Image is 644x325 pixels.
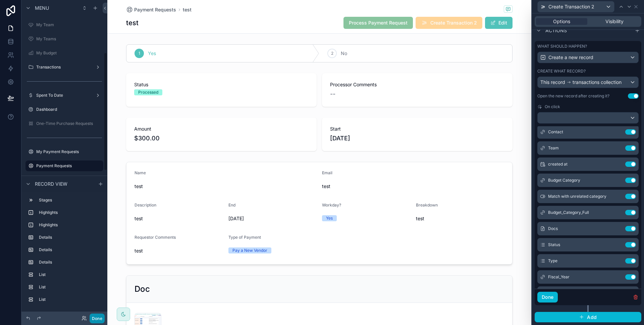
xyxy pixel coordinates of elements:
[36,107,102,112] label: Dashboard
[553,18,570,25] span: Options
[548,54,593,61] span: Create a new record
[39,222,101,228] label: Highlights
[39,197,101,203] label: Stages
[548,145,559,151] span: Team
[548,210,589,215] span: Budget_Category_Full
[605,18,624,25] span: Visibility
[21,192,107,312] div: scrollable content
[25,34,103,44] a: My Teams
[537,44,587,49] label: What should happen?
[548,129,563,135] span: Contact
[25,90,103,101] a: Spent To Date
[537,292,558,303] button: Done
[573,79,622,86] span: transactions collection
[537,52,639,63] button: Create a new record
[39,210,101,215] label: Highlights
[485,17,513,29] button: Edit
[183,6,192,13] a: test
[548,226,558,231] span: Docs
[25,48,103,58] a: My Budget
[126,6,176,13] a: Payment Requests
[25,146,103,157] a: My Payment Requests
[537,77,639,88] button: This recordtransactions collection
[545,104,560,109] span: On click
[545,27,567,34] span: Actions
[134,6,176,13] span: Payment Requests
[36,64,93,70] label: Transactions
[36,121,102,126] label: One-Time Purchase Requests
[39,297,101,302] label: List
[548,258,557,264] span: Type
[548,3,594,10] span: Create Transaction 2
[25,160,103,171] a: Payment Requests
[35,5,49,11] span: Menu
[39,247,101,252] label: Details
[36,149,102,154] label: My Payment Requests
[35,181,67,187] span: Record view
[39,284,101,290] label: List
[126,18,139,28] h1: test
[537,68,586,74] label: Create what record?
[535,312,641,323] button: Add
[36,163,99,169] label: Payment Requests
[36,93,93,98] label: Spent To Date
[537,93,609,99] div: Open the new record after creating it?
[25,19,103,30] a: My Team
[34,173,103,183] a: Payment Request Form
[548,194,606,199] span: Match with unrelated category
[36,22,102,28] label: My Team
[39,235,101,240] label: Details
[39,260,101,265] label: Details
[548,274,570,280] span: Fiscal_Year
[25,62,103,73] a: Transactions
[548,242,560,247] span: Status
[90,314,105,323] button: Done
[540,79,565,86] span: This record
[548,178,580,183] span: Budget Category
[46,175,90,181] span: Payment Request Form
[548,161,568,167] span: created at
[537,1,614,12] button: Create Transaction 2
[25,104,103,115] a: Dashboard
[36,50,102,56] label: My Budget
[25,118,103,129] a: One-Time Purchase Requests
[36,36,102,42] label: My Teams
[587,314,597,320] span: Add
[39,272,101,277] label: List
